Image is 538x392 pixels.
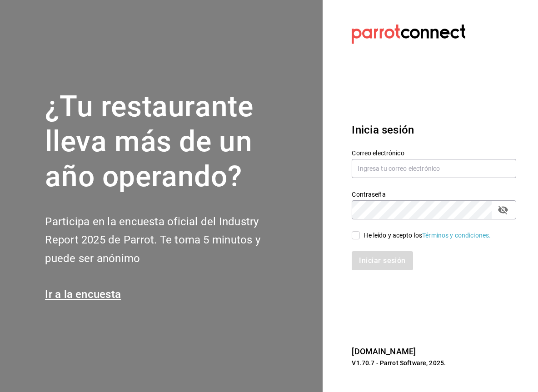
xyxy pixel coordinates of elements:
label: Contraseña [352,191,516,198]
p: V1.70.7 - Parrot Software, 2025. [352,358,516,367]
a: Ir a la encuesta [45,288,121,301]
label: Correo electrónico [352,150,516,156]
a: Términos y condiciones. [422,232,491,239]
h1: ¿Tu restaurante lleva más de un año operando? [45,89,290,194]
input: Ingresa tu correo electrónico [352,159,516,178]
button: passwordField [495,202,511,218]
h2: Participa en la encuesta oficial del Industry Report 2025 de Parrot. Te toma 5 minutos y puede se... [45,213,290,268]
a: [DOMAIN_NAME] [352,347,416,356]
h3: Inicia sesión [352,122,516,138]
div: He leído y acepto los [364,231,491,240]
